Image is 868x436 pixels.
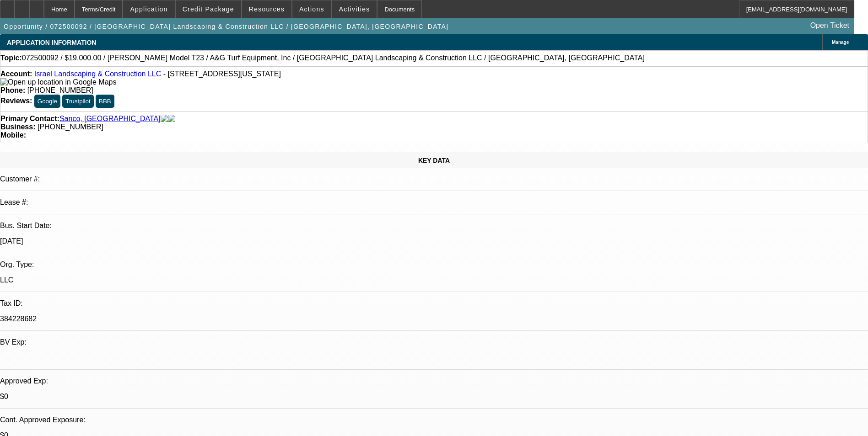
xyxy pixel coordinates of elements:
[123,0,174,18] button: Application
[168,115,175,123] img: linkedin-icon.png
[418,157,450,164] span: KEY DATA
[176,0,241,18] button: Credit Package
[0,70,32,78] strong: Account:
[0,123,35,131] strong: Business:
[34,95,60,108] button: Google
[96,95,114,108] button: BBB
[22,54,645,62] span: 072500092 / $19,000.00 / [PERSON_NAME] Model T23 / A&G Turf Equipment, Inc / [GEOGRAPHIC_DATA] La...
[332,0,377,18] button: Activities
[299,5,324,13] span: Actions
[34,70,162,78] a: Israel Landscaping & Construction LLC
[62,95,93,108] button: Trustpilot
[38,123,103,131] span: [PHONE_NUMBER]
[161,115,168,123] img: facebook-icon.png
[0,54,22,62] strong: Topic:
[242,0,291,18] button: Resources
[0,97,32,105] strong: Reviews:
[0,78,116,86] a: View Google Maps
[292,0,331,18] button: Actions
[130,5,167,13] span: Application
[0,78,116,86] img: Open up location in Google Maps
[183,5,234,13] span: Credit Package
[0,86,25,94] strong: Phone:
[27,86,93,94] span: [PHONE_NUMBER]
[7,39,96,46] span: APPLICATION INFORMATION
[832,40,849,45] span: Manage
[0,115,59,123] strong: Primary Contact:
[339,5,370,13] span: Activities
[4,23,448,30] span: Opportunity / 072500092 / [GEOGRAPHIC_DATA] Landscaping & Construction LLC / [GEOGRAPHIC_DATA], [...
[0,131,26,139] strong: Mobile:
[249,5,285,13] span: Resources
[807,18,853,33] a: Open Ticket
[163,70,281,78] span: - [STREET_ADDRESS][US_STATE]
[59,115,161,123] a: Sanco, [GEOGRAPHIC_DATA]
